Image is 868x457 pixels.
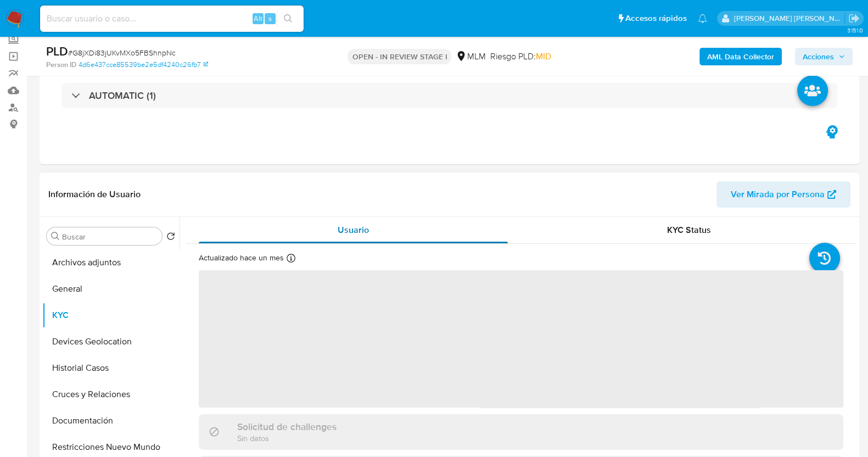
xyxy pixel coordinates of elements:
span: Ver Mirada por Persona [731,181,825,208]
button: Buscar [51,232,60,241]
h3: Solicitud de challenges [237,421,337,433]
span: Usuario [338,224,369,236]
span: s [268,13,272,24]
p: baltazar.cabreradupeyron@mercadolibre.com.mx [734,13,845,24]
button: Historial Casos [42,355,180,381]
button: Volver al orden por defecto [166,232,175,244]
input: Buscar usuario o caso... [40,12,304,26]
span: Accesos rápidos [625,13,687,24]
button: Cruces y Relaciones [42,381,180,408]
button: Ver Mirada por Persona [716,181,850,208]
div: AUTOMATIC (1) [61,83,837,108]
p: Actualizado hace un mes [199,253,284,263]
h3: AUTOMATIC (1) [89,90,156,102]
button: Acciones [795,48,853,65]
b: PLD [46,42,68,60]
span: Riesgo PLD: [490,51,551,63]
b: AML Data Collector [707,48,774,65]
button: General [42,276,180,302]
div: MLM [456,51,485,63]
button: AML Data Collector [699,48,782,65]
span: KYC Status [667,224,711,236]
a: Salir [848,13,860,24]
a: Notificaciones [698,14,707,23]
button: KYC [42,302,180,328]
h1: Información de Usuario [48,189,141,200]
span: Alt [254,13,262,24]
button: Documentación [42,408,180,434]
b: Person ID [46,60,76,70]
span: MID [535,50,551,63]
a: 4d6e437cce85539be2e5df4240c26fb7 [79,60,208,70]
span: Acciones [803,48,834,65]
p: OPEN - IN REVIEW STAGE I [348,49,451,64]
input: Buscar [62,232,158,242]
button: Archivos adjuntos [42,249,180,276]
div: Solicitud de challengesSin datos [199,414,843,450]
button: search-icon [277,11,299,26]
p: Sin datos [237,433,337,443]
button: Devices Geolocation [42,328,180,355]
span: ‌ [199,270,843,408]
span: # G8jXDi83jUKvMXo5FBShnpNc [68,47,176,58]
span: 3.151.0 [847,26,863,35]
